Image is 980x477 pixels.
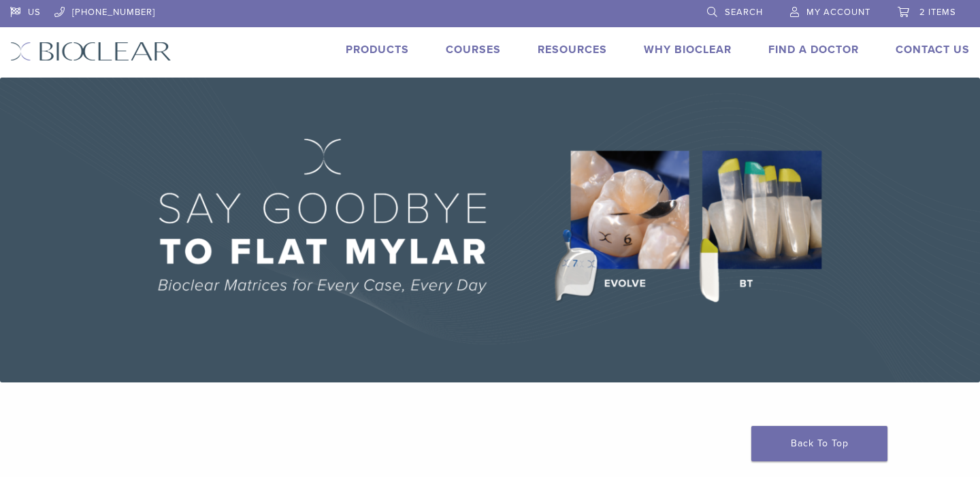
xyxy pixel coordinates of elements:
[919,7,956,18] span: 2 items
[538,43,607,56] a: Resources
[446,43,501,56] a: Courses
[346,43,409,56] a: Products
[644,43,732,56] a: Why Bioclear
[10,42,171,61] img: Bioclear
[768,43,859,56] a: Find A Doctor
[751,426,887,461] a: Back To Top
[725,7,763,18] span: Search
[896,43,970,56] a: Contact Us
[806,7,870,18] span: My Account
